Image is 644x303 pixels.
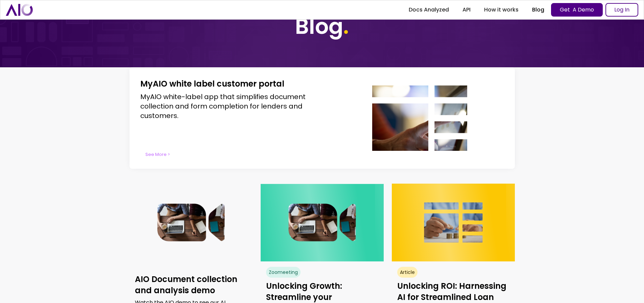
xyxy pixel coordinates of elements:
a: home [6,4,33,16]
div: Article [400,269,415,276]
a: How it works [477,4,525,16]
h3: MyAIO white label customer portal [140,78,309,90]
span: . [343,11,349,41]
div: See More > [145,151,314,158]
h1: Blog [295,14,349,40]
a: Docs Analyzed [402,4,456,16]
a: API [456,4,477,16]
a: Blog [525,4,551,16]
h3: AIO Document collection and analysis demo [135,274,247,296]
a: Log In [605,3,638,17]
p: MyAIO white-label app that simplifies document collection and form completion for lenders and cus... [140,92,309,120]
a: MyAIO white label customer portalMyAIO white-label app that simplifies document collection and fo... [129,67,515,169]
div: Zoomeeting [269,269,298,276]
a: Get A Demo [551,3,603,17]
